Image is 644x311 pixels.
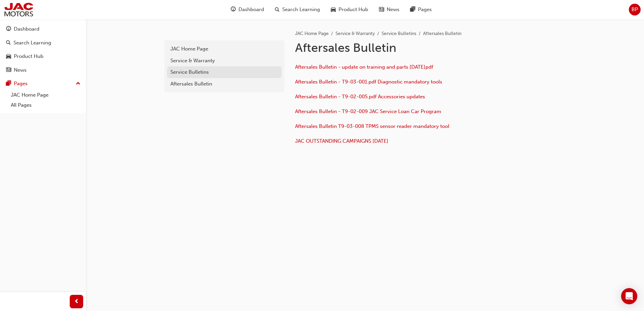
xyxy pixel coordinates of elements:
[282,6,320,13] span: Search Learning
[3,23,83,35] a: Dashboard
[295,31,329,36] a: JAC Home Page
[295,138,388,144] a: JAC OUTSTANDING CAMPAIGNS [DATE]
[382,31,416,36] a: Service Bulletins
[621,288,637,304] div: Open Intercom Messenger
[6,67,11,73] span: news-icon
[14,80,28,88] div: Pages
[6,40,11,46] span: search-icon
[170,45,278,53] div: JAC Home Page
[3,22,83,77] button: DashboardSearch LearningProduct HubNews
[6,54,11,60] span: car-icon
[339,6,368,13] span: Product Hub
[295,64,433,70] a: Aftersales Bulletin - update on training and parts [DATE]pdf
[225,3,269,16] a: guage-iconDashboard
[167,55,282,67] a: Service & Warranty
[269,3,325,16] a: search-iconSearch Learning
[3,77,83,90] button: Pages
[76,79,80,88] span: up-icon
[167,43,282,55] a: JAC Home Page
[167,78,282,90] a: Aftersales Bulletin
[6,26,11,32] span: guage-icon
[379,5,384,14] span: news-icon
[8,100,83,110] a: All Pages
[418,6,432,13] span: Pages
[6,81,11,87] span: pages-icon
[295,40,516,55] h1: Aftersales Bulletin
[170,80,278,88] div: Aftersales Bulletin
[410,5,415,14] span: pages-icon
[3,64,83,76] a: News
[295,94,425,100] a: Aftersales Bulletin - T9-02-005.pdf Accessories updates
[231,5,236,14] span: guage-icon
[275,5,280,14] span: search-icon
[295,79,442,85] a: Aftersales Bulletin - T9-03-001.pdf Diagnostic mandatory tools
[295,123,449,129] a: Aftersales Bulletin T9-03-008 TPMS sensor reader mandatory tool
[3,2,34,17] img: jac-portal
[167,66,282,78] a: Service Bulletins
[74,298,79,306] span: prev-icon
[374,3,405,16] a: news-iconNews
[13,39,51,47] div: Search Learning
[423,30,461,38] li: Aftersales Bulletin
[170,57,278,65] div: Service & Warranty
[335,31,375,36] a: Service & Warranty
[3,37,83,49] a: Search Learning
[8,90,83,100] a: JAC Home Page
[295,108,441,114] a: Aftersales Bulletin - T9-02-009 JAC Service Loan Car Program
[387,6,399,13] span: News
[14,66,27,74] div: News
[3,50,83,63] a: Product Hub
[14,53,43,60] div: Product Hub
[331,5,336,14] span: car-icon
[405,3,437,16] a: pages-iconPages
[14,25,39,33] div: Dashboard
[325,3,374,16] a: car-iconProduct Hub
[629,4,641,15] button: BP
[238,6,264,13] span: Dashboard
[632,6,638,13] span: BP
[170,68,278,76] div: Service Bulletins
